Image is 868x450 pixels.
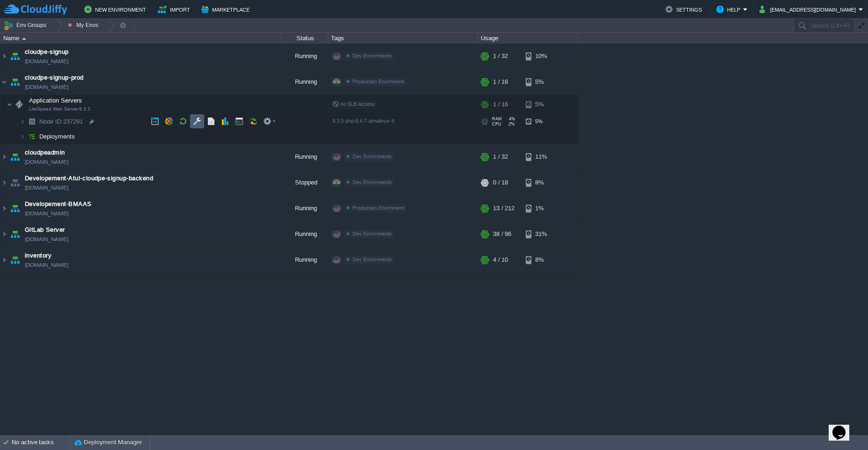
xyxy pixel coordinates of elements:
[29,106,90,112] span: LiteSpeed Web Server 6.3.3
[25,183,68,192] a: [DOMAIN_NAME]
[716,4,743,15] button: Help
[493,69,508,95] div: 1 / 16
[526,69,556,95] div: 5%
[25,73,84,82] a: cloudpe-signup-prod
[39,118,63,125] span: Node ID:
[759,4,859,15] button: [EMAIL_ADDRESS][DOMAIN_NAME]
[493,247,508,273] div: 4 / 10
[526,144,556,170] div: 11%
[28,96,83,104] span: Application Servers
[493,221,511,247] div: 38 / 96
[0,69,8,95] img: AMDAwAAAACH5BAEAAAAALAAAAAABAAEAAAICRAEAOw==
[25,235,68,244] a: [DOMAIN_NAME]
[493,44,508,69] div: 1 / 32
[8,144,22,170] img: AMDAwAAAACH5BAEAAAAALAAAAAABAAEAAAICRAEAOw==
[492,122,501,126] span: CPU
[281,247,328,273] div: Running
[492,117,502,121] span: RAM
[38,118,84,125] a: Node ID:237291
[8,196,22,221] img: AMDAwAAAACH5BAEAAAAALAAAAAABAAEAAAICRAEAOw==
[13,95,26,114] img: AMDAwAAAACH5BAEAAAAALAAAAAABAAEAAAICRAEAOw==
[493,144,508,170] div: 1 / 32
[8,69,22,95] img: AMDAwAAAACH5BAEAAAAALAAAAAABAAEAAAICRAEAOw==
[8,44,22,69] img: AMDAwAAAACH5BAEAAAAALAAAAAABAAEAAAICRAEAOw==
[8,170,22,195] img: AMDAwAAAACH5BAEAAAAALAAAAAABAAEAAAICRAEAOw==
[281,144,328,170] div: Running
[353,231,392,236] span: Dev Envirnments
[25,129,38,144] img: AMDAwAAAACH5BAEAAAAALAAAAAABAAEAAAICRAEAOw==
[0,170,8,195] img: AMDAwAAAACH5BAEAAAAALAAAAAABAAEAAAICRAEAOw==
[25,199,92,209] a: Developement-BMAAS
[505,122,515,126] span: 2%
[25,260,68,270] a: [DOMAIN_NAME]
[493,170,508,195] div: 0 / 18
[201,4,252,15] button: Marketplace
[84,4,149,15] button: New Environment
[829,413,859,441] iframe: chat widget
[3,19,50,32] button: Env Groups
[38,118,84,125] span: 237291
[281,170,328,195] div: Stopped
[0,221,8,247] img: AMDAwAAAACH5BAEAAAAALAAAAAABAAEAAAICRAEAOw==
[28,97,83,104] a: Application ServersLiteSpeed Web Server 6.3.3
[7,95,12,114] img: AMDAwAAAACH5BAEAAAAALAAAAAABAAEAAAICRAEAOw==
[353,154,392,159] span: Dev Envirnments
[25,225,65,235] a: GitLab Server
[158,4,193,15] button: Import
[478,33,577,44] div: Usage
[353,53,392,59] span: Dev Envirnments
[526,44,556,69] div: 10%
[506,117,515,121] span: 4%
[25,174,153,183] a: Developement-Atul-cloudpe-signup-backend
[0,247,8,273] img: AMDAwAAAACH5BAEAAAAALAAAAAABAAEAAAICRAEAOw==
[332,118,394,124] span: 6.3.3-php-8.4.7-almalinux-9
[526,221,556,247] div: 31%
[22,37,26,40] img: AMDAwAAAACH5BAEAAAAALAAAAAABAAEAAAICRAEAOw==
[493,95,508,114] div: 1 / 16
[38,133,76,140] a: Deployments
[0,196,8,221] img: AMDAwAAAACH5BAEAAAAALAAAAAABAAEAAAICRAEAOw==
[25,82,68,92] a: [DOMAIN_NAME]
[353,179,392,185] span: Dev Envirnments
[25,148,65,157] a: cloudpeadmin
[665,4,705,15] button: Settings
[332,101,375,107] span: no SLB access
[281,196,328,221] div: Running
[25,209,68,218] a: [DOMAIN_NAME]
[25,114,38,129] img: AMDAwAAAACH5BAEAAAAALAAAAAABAAEAAAICRAEAOw==
[281,44,328,69] div: Running
[526,247,556,273] div: 8%
[329,33,478,44] div: Tags
[526,170,556,195] div: 8%
[68,19,101,32] button: My Envs
[8,221,22,247] img: AMDAwAAAACH5BAEAAAAALAAAAAABAAEAAAICRAEAOw==
[282,33,328,44] div: Status
[281,69,328,95] div: Running
[74,438,142,447] button: Deployment Manager
[25,251,51,260] a: inventory
[25,47,69,57] a: cloudpe-signup
[25,57,68,66] a: [DOMAIN_NAME]
[25,157,68,167] a: [DOMAIN_NAME]
[353,79,404,84] span: Production Envirnment
[353,257,392,262] span: Dev Envirnments
[493,196,515,221] div: 13 / 212
[8,247,22,273] img: AMDAwAAAACH5BAEAAAAALAAAAAABAAEAAAICRAEAOw==
[1,33,281,44] div: Name
[526,95,556,114] div: 5%
[3,4,67,15] img: CloudJiffy
[20,129,25,144] img: AMDAwAAAACH5BAEAAAAALAAAAAABAAEAAAICRAEAOw==
[0,144,8,170] img: AMDAwAAAACH5BAEAAAAALAAAAAABAAEAAAICRAEAOw==
[281,221,328,247] div: Running
[20,114,25,129] img: AMDAwAAAACH5BAEAAAAALAAAAAABAAEAAAICRAEAOw==
[12,435,70,450] div: No active tasks
[0,44,8,69] img: AMDAwAAAACH5BAEAAAAALAAAAAABAAEAAAICRAEAOw==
